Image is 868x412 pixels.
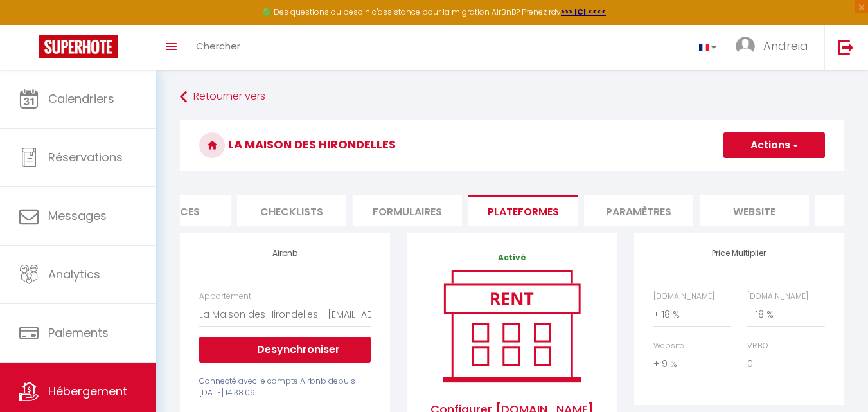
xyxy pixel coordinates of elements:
h3: La Maison des Hirondelles [180,120,844,171]
button: Desynchroniser [199,337,371,363]
span: Calendriers [48,91,114,107]
span: Andreia [763,38,808,54]
span: Chercher [196,39,240,53]
label: Website [653,340,684,352]
li: Checklists [237,195,346,226]
p: Activé [426,252,598,264]
span: Hébergement [48,383,127,399]
img: ... [736,37,755,56]
span: Paiements [48,325,109,341]
span: Réservations [48,149,123,165]
li: Formulaires [353,195,462,226]
li: website [700,195,809,226]
a: >>> ICI <<<< [561,6,606,17]
a: Chercher [186,25,250,70]
span: Analytics [48,266,100,282]
label: [DOMAIN_NAME] [747,291,808,303]
label: VRBO [747,340,768,352]
img: rent.png [430,264,594,388]
a: ... Andreia [726,25,824,70]
li: Paramètres [584,195,693,226]
img: Super Booking [39,35,118,58]
label: [DOMAIN_NAME] [653,291,714,303]
label: Appartement [199,291,251,303]
h4: Price Multiplier [653,249,825,258]
img: logout [838,39,854,55]
div: Connecté avec le compte Airbnb depuis [DATE] 14:38:09 [199,375,371,400]
h4: Airbnb [199,249,371,258]
button: Actions [723,132,825,158]
li: Plateformes [468,195,578,226]
a: Retourner vers [180,85,844,109]
span: Messages [48,208,107,224]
